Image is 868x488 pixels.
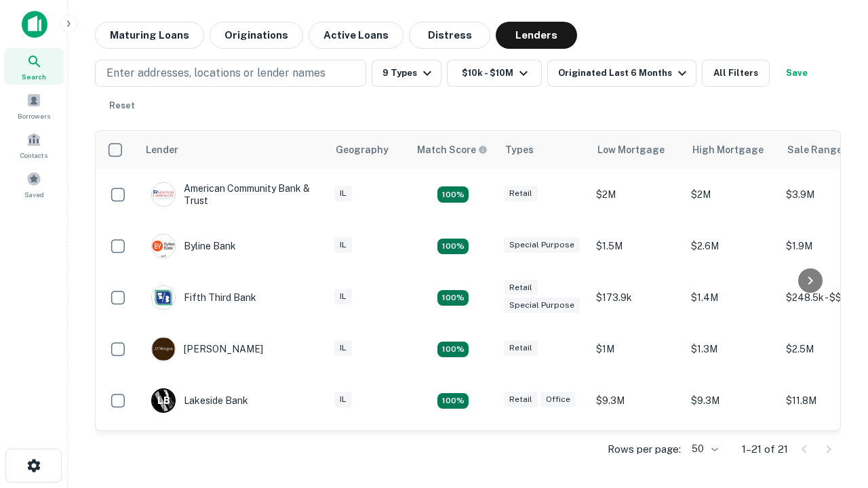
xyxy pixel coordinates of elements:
button: Originations [210,22,303,49]
div: Retail [504,280,538,296]
button: $10k - $10M [447,60,542,87]
img: picture [152,286,175,309]
p: Enter addresses, locations or lender names [106,65,325,81]
td: $2M [684,169,779,220]
div: IL [334,237,352,253]
div: Fifth Third Bank [151,285,256,310]
button: Lenders [496,22,577,49]
span: Saved [24,189,44,200]
button: Reset [100,92,144,119]
td: $9.3M [589,375,684,426]
div: Retail [504,392,538,407]
td: $1.3M [684,323,779,375]
div: Byline Bank [151,234,236,258]
a: Borrowers [4,87,64,124]
div: Retail [504,340,538,356]
div: Special Purpose [504,298,580,313]
td: $1.5M [589,220,684,272]
div: Originated Last 6 Months [558,65,690,81]
span: Search [22,71,46,82]
p: Rows per page: [608,441,681,457]
td: $1.5M [589,426,684,478]
img: capitalize-icon.png [22,11,47,38]
div: Retail [504,186,538,201]
td: $2.6M [684,220,779,272]
div: Special Purpose [504,237,580,253]
p: 1–21 of 21 [742,441,788,457]
iframe: Chat Widget [800,380,868,445]
span: Contacts [20,150,47,161]
div: American Community Bank & Trust [151,182,314,207]
td: $1M [589,323,684,375]
h6: Match Score [417,142,485,157]
div: High Mortgage [692,142,764,158]
td: $2M [589,169,684,220]
div: [PERSON_NAME] [151,337,263,361]
div: Matching Properties: 2, hasApolloMatch: undefined [437,290,469,306]
div: Matching Properties: 2, hasApolloMatch: undefined [437,342,469,358]
span: Borrowers [18,110,50,121]
th: Low Mortgage [589,131,684,169]
div: IL [334,186,352,201]
button: Distress [409,22,490,49]
div: IL [334,340,352,356]
div: Matching Properties: 3, hasApolloMatch: undefined [437,393,469,409]
th: Geography [328,131,409,169]
button: Save your search to get updates of matches that match your search criteria. [775,60,818,87]
th: Lender [138,131,328,169]
div: Lender [146,142,178,158]
div: Lakeside Bank [151,388,248,413]
img: picture [152,338,175,361]
p: L B [157,394,170,408]
div: Geography [336,142,389,158]
img: picture [152,183,175,206]
div: IL [334,392,352,407]
img: picture [152,235,175,258]
button: Originated Last 6 Months [547,60,696,87]
td: $1.4M [684,272,779,323]
button: 9 Types [372,60,441,87]
a: Saved [4,166,64,203]
div: Types [505,142,534,158]
button: Enter addresses, locations or lender names [95,60,366,87]
td: $5.4M [684,426,779,478]
button: Maturing Loans [95,22,204,49]
div: 50 [686,439,720,459]
div: IL [334,289,352,304]
a: Contacts [4,127,64,163]
button: Active Loans [309,22,403,49]
div: Office [540,392,576,407]
div: Low Mortgage [597,142,665,158]
div: Sale Range [787,142,842,158]
div: Matching Properties: 2, hasApolloMatch: undefined [437,186,469,203]
div: Matching Properties: 3, hasApolloMatch: undefined [437,239,469,255]
a: Search [4,48,64,85]
div: Capitalize uses an advanced AI algorithm to match your search with the best lender. The match sco... [417,142,488,157]
td: $9.3M [684,375,779,426]
th: High Mortgage [684,131,779,169]
th: Capitalize uses an advanced AI algorithm to match your search with the best lender. The match sco... [409,131,497,169]
button: All Filters [702,60,770,87]
th: Types [497,131,589,169]
td: $173.9k [589,272,684,323]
